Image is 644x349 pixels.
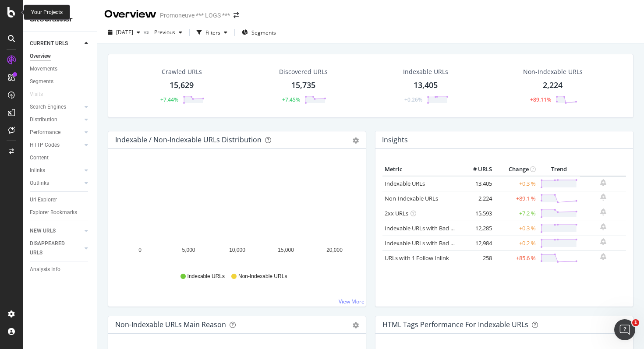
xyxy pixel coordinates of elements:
div: Movements [30,64,57,74]
a: Indexable URLs with Bad H1 [385,224,458,232]
div: gear [353,322,359,328]
span: Non-Indexable URLs [238,273,287,280]
div: Explorer Bookmarks [30,208,77,217]
a: CURRENT URLS [30,39,82,48]
td: +89.1 % [494,191,538,206]
div: Content [30,153,49,162]
div: Overview [104,7,156,22]
a: DISAPPEARED URLS [30,239,82,257]
div: Performance [30,128,60,137]
div: +0.26% [404,96,422,103]
text: 15,000 [278,247,294,253]
span: 2025 Oct. 9th [116,28,133,36]
div: 15,735 [291,80,315,91]
th: Trend [538,163,580,176]
span: 1 [632,319,639,326]
div: Visits [30,90,43,99]
div: DISAPPEARED URLS [30,239,74,257]
td: 13,405 [459,176,494,191]
div: Analysis Info [30,265,60,274]
a: Outlinks [30,179,82,188]
a: Explorer Bookmarks [30,208,91,217]
a: Distribution [30,115,82,124]
a: Analysis Info [30,265,91,274]
td: +0.2 % [494,236,538,250]
div: Url Explorer [30,195,57,204]
button: [DATE] [104,25,144,39]
div: bell-plus [600,208,606,215]
div: gear [353,137,359,144]
text: 20,000 [326,247,343,253]
text: 10,000 [229,247,245,253]
button: Previous [151,25,186,39]
a: Movements [30,64,91,74]
div: Search Engines [30,102,66,112]
div: CURRENT URLS [30,39,68,48]
div: Non-Indexable URLs [523,67,583,76]
div: 2,224 [543,80,563,91]
span: Previous [151,28,175,36]
text: 0 [138,247,142,253]
a: HTTP Codes [30,141,82,150]
span: Segments [251,29,276,36]
th: Metric [382,163,459,176]
div: +7.45% [282,96,300,103]
a: Visits [30,90,52,99]
div: Segments [30,77,53,86]
a: Segments [30,77,91,86]
button: Filters [193,25,231,39]
a: URLs with 1 Follow Inlink [385,254,449,262]
div: bell-plus [600,194,606,201]
td: 12,285 [459,221,494,236]
div: Discovered URLs [279,67,328,76]
a: Search Engines [30,102,82,112]
svg: A chart. [115,163,359,264]
a: NEW URLS [30,226,82,236]
td: +0.3 % [494,221,538,236]
div: +89.11% [530,96,551,103]
td: 2,224 [459,191,494,206]
div: Outlinks [30,179,49,188]
div: Indexable URLs [403,67,448,76]
div: Indexable / Non-Indexable URLs Distribution [115,135,262,144]
div: bell-plus [600,253,606,260]
iframe: Intercom live chat [614,319,635,340]
div: Distribution [30,115,57,124]
a: Url Explorer [30,195,91,204]
button: Segments [238,25,280,39]
div: arrow-right-arrow-left [234,12,239,18]
td: +0.3 % [494,176,538,191]
div: 13,405 [414,80,438,91]
text: 5,000 [182,247,195,253]
div: NEW URLS [30,226,56,236]
td: +85.6 % [494,250,538,265]
a: Inlinks [30,166,82,175]
div: Your Projects [31,9,63,16]
td: +7.2 % [494,206,538,221]
div: Crawled URLs [162,67,202,76]
a: Indexable URLs [385,180,425,187]
div: Inlinks [30,166,45,175]
a: Non-Indexable URLs [385,194,438,202]
div: +7.44% [160,96,178,103]
div: 15,629 [170,80,194,91]
div: bell-plus [600,223,606,230]
h4: Insights [382,134,408,146]
div: Overview [30,52,51,61]
div: bell-plus [600,238,606,245]
span: Indexable URLs [188,273,225,280]
a: Performance [30,128,82,137]
td: 258 [459,250,494,265]
span: vs [144,28,151,35]
a: View More [339,298,364,305]
td: 15,593 [459,206,494,221]
a: Content [30,153,91,162]
div: bell-plus [600,179,606,186]
td: 12,984 [459,236,494,250]
th: # URLS [459,163,494,176]
a: Overview [30,52,91,61]
th: Change [494,163,538,176]
div: HTML Tags Performance for Indexable URLs [382,320,528,329]
div: Filters [205,29,220,36]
